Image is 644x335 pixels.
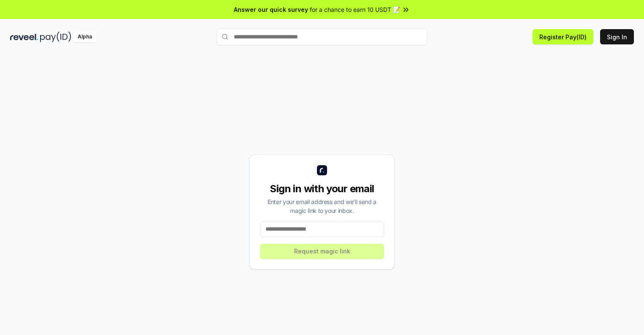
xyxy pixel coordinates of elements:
button: Sign In [600,29,634,44]
div: Sign in with your email [260,182,384,196]
div: Enter your email address and we’ll send a magic link to your inbox. [260,197,384,215]
img: logo_small [317,165,327,175]
div: Alpha [73,32,97,42]
button: Register Pay(ID) [533,29,593,44]
img: pay_id [40,32,71,42]
span: Answer our quick survey [234,5,308,14]
img: reveel_dark [10,32,38,42]
span: for a chance to earn 10 USDT 📝 [310,5,400,14]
